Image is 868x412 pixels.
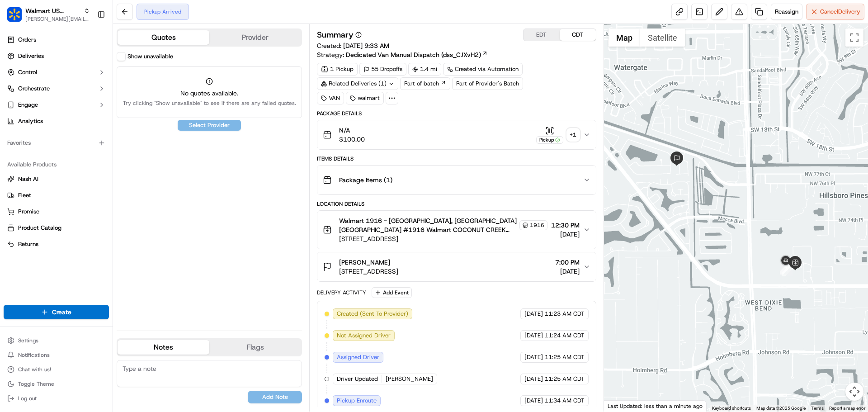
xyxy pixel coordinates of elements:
span: Cancel Delivery [820,8,860,16]
span: [DATE] [524,310,543,318]
button: Walmart US Stores [25,6,80,15]
span: Package Items ( 1 ) [339,175,392,185]
div: Pickup [536,136,563,144]
div: Start new chat [41,86,148,95]
img: Jeff Sasse [9,156,24,170]
button: Add Event [372,287,412,298]
span: Log out [18,395,37,402]
button: Settings [4,334,109,347]
button: Control [4,65,109,80]
a: Analytics [4,114,109,128]
span: [DATE] [524,331,543,340]
span: Engage [18,101,38,109]
button: Flags [209,340,301,355]
span: [DATE] [524,353,543,361]
button: Notifications [4,349,109,361]
button: Keyboard shortcuts [712,405,751,412]
span: [DATE] [524,375,543,383]
div: Location Details [317,200,596,208]
button: Notes [118,340,209,355]
span: Created: [317,41,389,50]
button: Orchestrate [4,81,109,96]
p: Welcome 👋 [9,36,165,51]
span: Map data ©2025 Google [756,406,806,411]
span: Pylon [90,224,109,231]
button: Part of batch [400,77,450,90]
button: Walmart 1916 - [GEOGRAPHIC_DATA], [GEOGRAPHIC_DATA] [GEOGRAPHIC_DATA] #1916 Walmart COCONUT CREEK... [317,211,595,249]
div: Available Products [4,157,109,172]
span: Orders [18,36,36,44]
button: Pickup+1 [536,126,580,144]
img: Nash [9,9,27,27]
div: 1 [782,265,793,276]
span: Driver Updated [337,375,378,383]
button: Start new chat [154,89,165,100]
button: Provider [209,30,301,45]
span: Settings [18,337,38,344]
span: Analytics [18,117,43,125]
img: Jeff Sasse [9,132,24,146]
a: Nash AI [7,175,105,183]
div: 55 Dropoffs [359,63,406,76]
span: [PERSON_NAME] [28,140,73,147]
a: Product Catalog [7,224,105,232]
span: Fleet [18,191,31,199]
span: Not Assigned Driver [337,331,391,340]
span: N/A [339,126,365,135]
button: See all [140,116,165,127]
a: Open this area in Google Maps (opens a new window) [606,400,636,412]
button: [PERSON_NAME][STREET_ADDRESS]7:00 PM[DATE] [317,252,595,281]
span: [PERSON_NAME] [28,165,73,172]
label: Show unavailable [127,52,173,61]
button: Chat with us! [4,363,109,376]
button: Nash AI [4,172,109,186]
button: Product Catalog [4,221,109,235]
button: Package Items (1) [317,166,595,194]
button: Toggle Theme [4,378,109,390]
div: 💻 [76,203,84,210]
button: CancelDelivery [806,4,864,20]
span: [DATE] [80,140,99,147]
a: 💻API Documentation [73,199,149,215]
a: Dedicated Van Manual Dispatch (dss_CJXvH2) [346,50,488,59]
span: No quotes available. [123,89,296,98]
button: N/A$100.00Pickup+1 [317,120,595,149]
button: Quotes [118,30,209,45]
a: Report a map error [829,406,865,411]
span: Walmart 1916 - [GEOGRAPHIC_DATA], [GEOGRAPHIC_DATA] [GEOGRAPHIC_DATA] #1916 Walmart COCONUT CREEK... [339,216,517,234]
button: Fleet [4,188,109,203]
div: We're available if you need us! [41,95,124,103]
button: CDT [560,29,596,41]
span: Returns [18,240,38,248]
button: Pickup [536,126,563,144]
a: Fleet [7,191,105,199]
span: [DATE] [80,165,99,172]
span: Product Catalog [18,224,61,232]
span: [STREET_ADDRESS] [339,234,547,243]
span: [PERSON_NAME][EMAIL_ADDRESS][DOMAIN_NAME] [25,15,90,23]
span: • [75,140,78,147]
button: EDT [524,29,560,41]
span: Toggle Theme [18,380,54,388]
div: 1 Pickup [317,63,358,76]
div: 1.4 mi [408,63,441,76]
span: 12:30 PM [551,221,580,230]
span: Chat with us! [18,366,51,373]
button: Returns [4,237,109,251]
span: 7:00 PM [555,258,580,267]
span: Control [18,68,37,76]
span: Nash AI [18,175,38,183]
span: [PERSON_NAME] [386,375,433,383]
div: 3 [778,254,793,268]
div: Related Deliveries (1) [317,77,398,90]
span: 11:25 AM CDT [545,375,585,383]
span: Deliveries [18,52,44,60]
a: Created via Automation [443,63,523,76]
span: Orchestrate [18,85,50,93]
span: Promise [18,208,39,216]
div: 📗 [9,203,16,210]
a: Terms (opens in new tab) [811,406,824,411]
input: Got a question? Start typing here... [24,58,163,68]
